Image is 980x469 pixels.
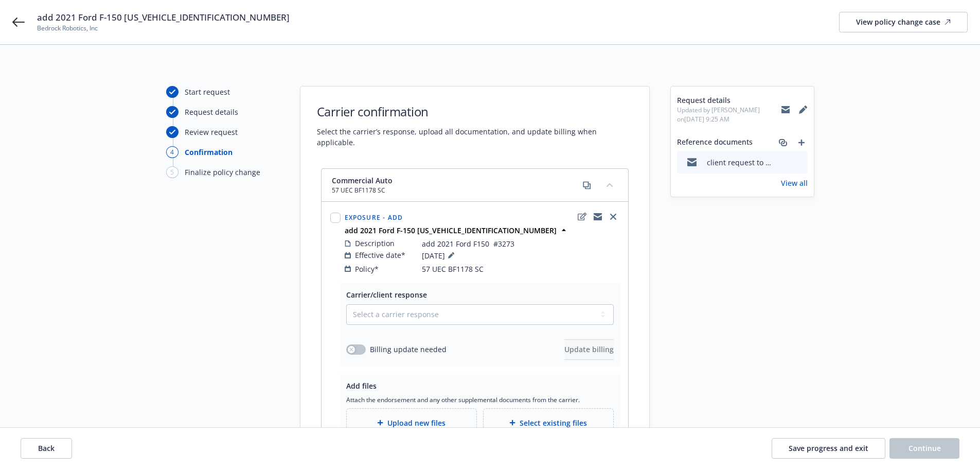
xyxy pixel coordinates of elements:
div: 5 [166,166,179,178]
span: Reference documents [677,136,753,149]
div: Request details [185,107,238,117]
span: Bedrock Robotics, Inc [37,24,290,33]
div: Review request [185,127,238,137]
a: add [795,136,808,149]
span: 57 UEC BF1178 SC [332,186,393,195]
a: View all [781,178,808,188]
span: Commercial Auto [332,175,393,186]
div: Commercial Auto57 UEC BF1178 SCcopycollapse content [322,169,628,202]
span: 57 UEC BF1178 SC [422,264,484,274]
span: Select existing files [520,418,587,428]
div: Select existing files [483,408,614,438]
span: Description [355,238,395,249]
div: Finalize policy change [185,167,260,178]
div: Start request [185,86,230,97]
span: Add files [346,381,377,391]
span: Policy* [355,264,379,274]
span: Carrier/client response [346,290,427,300]
span: Update billing [564,344,614,354]
span: Upload new files [387,418,446,428]
div: 4 [166,146,179,158]
button: Update billing [564,339,614,360]
div: View policy change case [856,12,951,32]
div: client request to add 2021 Ford F150 #3273.msg [707,157,774,168]
a: associate [777,136,789,149]
span: Continue [908,443,941,453]
span: Back [38,443,55,453]
button: preview file [794,157,804,168]
span: Select the carrier’s response, upload all documentation, and update billing when applicable. [317,126,633,148]
strong: add 2021 Ford F-150 [US_VEHICLE_IDENTIFICATION_NUMBER] [345,225,557,235]
span: Updated by [PERSON_NAME] on [DATE] 9:25 AM [677,106,781,124]
span: Attach the endorsement and any other supplemental documents from the carrier. [346,395,614,404]
button: Save progress and exit [772,438,885,459]
span: Effective date* [355,250,405,260]
a: View policy change case [839,12,968,32]
button: collapse content [601,177,618,193]
button: download file [778,157,786,168]
a: copyLogging [592,211,604,223]
span: Save progress and exit [789,443,868,453]
h1: Carrier confirmation [317,103,633,120]
div: Upload new files [346,408,477,438]
button: Back [21,438,72,459]
span: Request details [677,95,781,106]
div: Confirmation [185,147,233,158]
span: Billing update needed [370,344,447,355]
span: [DATE] [422,249,457,262]
a: close [607,211,619,223]
button: Continue [889,438,959,459]
a: copy [581,179,593,192]
span: add 2021 Ford F-150 [US_VEHICLE_IDENTIFICATION_NUMBER] [37,11,290,24]
span: add 2021 Ford F150 #3273 [422,238,514,249]
span: Exposure - Add [345,213,403,222]
a: edit [576,211,589,223]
